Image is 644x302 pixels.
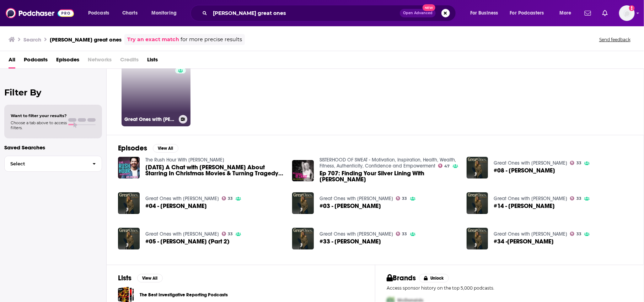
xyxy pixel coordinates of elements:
a: Great Ones with Susie Abromeit [320,231,393,237]
a: #33 - Lamorne Morris [320,238,381,245]
button: open menu [465,7,507,19]
a: 11-23-24 A Chat with Susie Abromeit About Starring In Christmas Movies & Turning Tragedy Into Tri... [145,164,284,176]
a: Try an exact match [127,35,179,44]
button: open menu [505,7,554,19]
span: 33 [402,232,407,236]
span: Podcasts [88,8,109,18]
span: #04 - [PERSON_NAME] [145,203,207,209]
span: for more precise results [181,35,242,44]
a: Great Ones with Susie Abromeit [494,160,567,166]
span: 47 [445,165,450,168]
a: The Best Investigative Reporting Podcasts [140,291,228,299]
span: Networks [88,54,112,68]
span: 33 [576,232,581,236]
img: #08 - Luke Cook [467,157,488,179]
a: 33 [396,196,407,201]
a: 47 [438,164,450,168]
img: #03 - Dave Foley [292,192,314,214]
a: Great Ones with Susie Abromeit [494,231,567,237]
h2: Episodes [118,144,147,153]
a: #03 - Dave Foley [320,203,381,209]
p: Access sponsor history on the top 5,000 podcasts. [387,285,632,291]
a: SISTERHOOD OF SWEAT - Motivation, Inspiration, Health, Wealth, Fitness, Authenticity, Confidence ... [320,157,456,169]
a: 33 [570,196,581,201]
a: The Rush Hour With Dave Neal [145,157,224,163]
button: open menu [146,7,186,19]
span: For Podcasters [510,8,544,18]
a: 33 [222,232,233,236]
button: Unlock [419,274,449,282]
a: #14 - Dr. Maryna Yudina [494,203,555,209]
span: Select [5,161,87,166]
span: Choose a tab above to access filters. [11,120,67,130]
button: open menu [554,7,580,19]
span: #08 - [PERSON_NAME] [494,168,555,174]
a: Great Ones with Susie Abromeit [145,231,219,237]
span: [DATE] A Chat with [PERSON_NAME] About Starring In Christmas Movies & Turning Tragedy Into Triumph [145,164,284,176]
h3: Great Ones with [PERSON_NAME] [124,116,176,122]
input: Search podcasts, credits, & more... [210,7,400,19]
a: Ep 707: Finding Your Silver Lining With Susie Abromeit [320,170,458,182]
a: 33 [570,161,581,165]
button: Send feedback [597,37,633,43]
a: #34 -Kyle Dunnigan [494,238,554,245]
a: #34 -Kyle Dunnigan [467,228,488,249]
img: User Profile [619,5,635,21]
span: More [559,8,571,18]
a: Great Ones with Susie Abromeit [320,196,393,202]
h3: [PERSON_NAME] great ones [50,36,122,43]
span: 33 [402,197,407,200]
a: 33 [222,196,233,201]
span: Credits [120,54,139,68]
img: 11-23-24 A Chat with Susie Abromeit About Starring In Christmas Movies & Turning Tragedy Into Tri... [118,157,140,179]
span: Open Advanced [403,11,433,15]
a: Show notifications dropdown [600,7,611,19]
img: Podchaser - Follow, Share and Rate Podcasts [6,6,74,20]
span: Want to filter your results? [11,113,67,118]
span: 33 [228,232,233,236]
h2: Filter By [4,87,102,98]
a: Charts [118,7,142,19]
span: Ep 707: Finding Your Silver Lining With [PERSON_NAME] [320,170,458,182]
span: 33 [576,161,581,165]
span: #05 - [PERSON_NAME] (Part 2) [145,238,230,245]
span: Logged in as shubbardidpr [619,5,635,21]
h3: Search [23,36,41,43]
button: View All [153,144,178,153]
span: #33 - [PERSON_NAME] [320,238,381,245]
span: #34 -[PERSON_NAME] [494,238,554,245]
a: Great Ones with Susie Abromeit [494,196,567,202]
a: 33 [396,232,407,236]
span: Monitoring [151,8,177,18]
img: #05 - Erin Moriarty (Part 2) [118,228,140,249]
a: #08 - Luke Cook [494,168,555,174]
h2: Lists [118,274,132,282]
span: For Business [470,8,498,18]
button: View All [137,274,163,282]
div: Search podcasts, credits, & more... [197,5,463,21]
a: ListsView All [118,274,163,282]
img: Ep 707: Finding Your Silver Lining With Susie Abromeit [292,160,314,182]
span: New [423,4,435,11]
img: #04 - Erin Moriarty [118,192,140,214]
a: All [9,54,15,68]
a: EpisodesView All [118,144,178,153]
a: Lists [147,54,158,68]
span: Episodes [56,54,79,68]
span: Charts [122,8,138,18]
span: #14 - [PERSON_NAME] [494,203,555,209]
svg: Add a profile image [629,5,635,11]
img: #33 - Lamorne Morris [292,228,314,249]
a: Podcasts [24,54,48,68]
span: 33 [576,197,581,200]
